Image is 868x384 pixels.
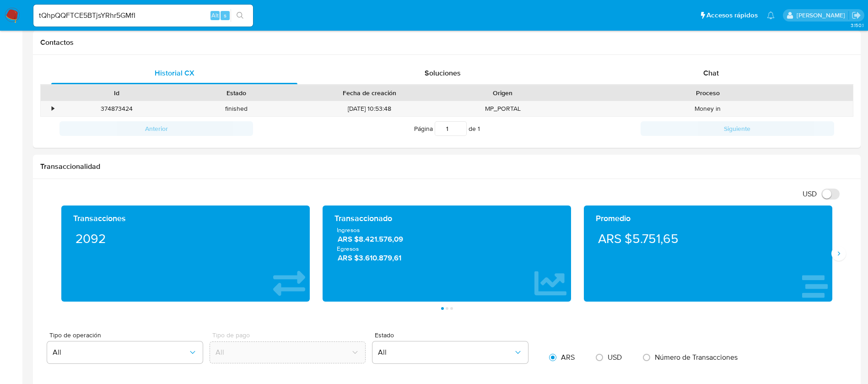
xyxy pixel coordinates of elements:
span: 1 [478,124,480,133]
span: Alt [211,11,219,20]
div: finished [177,101,297,116]
button: Anterior [59,121,253,136]
button: Siguiente [641,121,834,136]
div: Money in [563,101,853,116]
h1: Transaccionalidad [40,162,853,171]
div: Estado [183,88,290,97]
div: 374873424 [57,101,177,116]
div: Fecha de creación [303,88,437,97]
div: Origen [449,88,556,97]
input: Buscar usuario o caso... [33,10,253,22]
div: MP_PORTAL [443,101,563,116]
div: Proceso [569,88,846,97]
div: • [52,104,54,113]
span: 3.150.1 [851,22,863,29]
span: Historial CX [155,68,194,78]
a: Salir [852,11,861,20]
h1: Contactos [40,38,853,47]
span: s [224,11,226,20]
span: Accesos rápidos [706,11,758,20]
div: [DATE] 10:53:48 [297,101,443,116]
span: Soluciones [425,68,461,78]
span: Página de [414,121,480,136]
p: nicolas.duclosson@mercadolibre.com [797,11,848,20]
div: Id [63,88,170,97]
span: Chat [703,68,719,78]
button: search-icon [231,9,249,22]
a: Notificaciones [767,11,775,19]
